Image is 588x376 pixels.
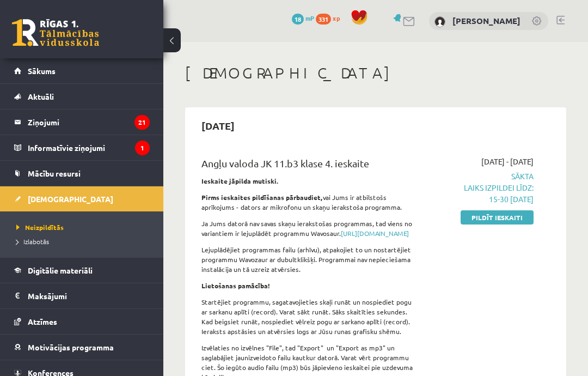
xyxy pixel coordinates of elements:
span: Sākums [28,66,56,76]
a: [URL][DOMAIN_NAME] [341,229,409,238]
a: Izlabotās [16,236,152,246]
img: Viktorija Suseja [434,16,445,27]
span: Sākta [434,171,534,205]
strong: Lietošanas pamācība! [201,281,270,290]
h2: [DATE] [191,113,246,138]
a: Pildīt ieskaiti [461,210,534,225]
a: Sākums [14,58,150,83]
p: Laiks izpildei līdz: 15-30 [DATE] [434,182,534,205]
a: Informatīvie ziņojumi1 [14,135,150,160]
legend: Maksājumi [28,283,150,308]
div: Angļu valoda JK 11.b3 klase 4. ieskaite [201,156,418,176]
a: 18 mP [292,14,314,22]
p: vai Jums ir atbilstošs aprīkojums - dators ar mikrofonu un skaņu ierakstoša programma. [201,192,418,212]
span: Neizpildītās [16,223,64,232]
a: 331 xp [316,14,345,22]
a: Atzīmes [14,309,150,334]
span: Atzīmes [28,317,57,326]
p: Lejuplādējiet programmas failu (arhīvu), atpakojiet to un nostartējiet programmu Wavozaur ar dubu... [201,245,418,274]
span: Aktuāli [28,92,54,101]
span: Digitālie materiāli [28,265,93,275]
a: Rīgas 1. Tālmācības vidusskola [12,19,99,46]
span: Mācību resursi [28,168,81,178]
i: 1 [135,141,150,155]
span: [DEMOGRAPHIC_DATA] [28,194,113,204]
a: [PERSON_NAME] [452,15,520,26]
span: [DATE] - [DATE] [481,156,534,167]
span: Izlabotās [16,237,49,246]
strong: Ieskaite jāpilda mutiski. [201,177,279,185]
a: [DEMOGRAPHIC_DATA] [14,186,150,211]
p: Ja Jums datorā nav savas skaņu ierakstošas programmas, tad viens no variantiem ir lejuplādēt prog... [201,219,418,238]
span: 331 [316,14,331,25]
strong: Pirms ieskaites pildīšanas pārbaudiet, [201,193,323,202]
a: Ziņojumi21 [14,110,150,135]
span: 18 [292,14,304,25]
span: mP [305,14,314,22]
a: Motivācijas programma [14,335,150,360]
legend: Informatīvie ziņojumi [28,135,150,160]
a: Neizpildītās [16,222,152,232]
span: Motivācijas programma [28,342,114,352]
h1: [DEMOGRAPHIC_DATA] [185,64,566,82]
a: Aktuāli [14,84,150,109]
a: Mācību resursi [14,161,150,186]
span: xp [333,14,340,22]
legend: Ziņojumi [28,110,150,135]
i: 21 [134,115,150,130]
a: Maksājumi [14,283,150,308]
a: Digitālie materiāli [14,258,150,283]
p: Startējiet programmu, sagatavojieties skaļi runāt un nospiediet pogu ar sarkanu aplīti (record). ... [201,297,418,336]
